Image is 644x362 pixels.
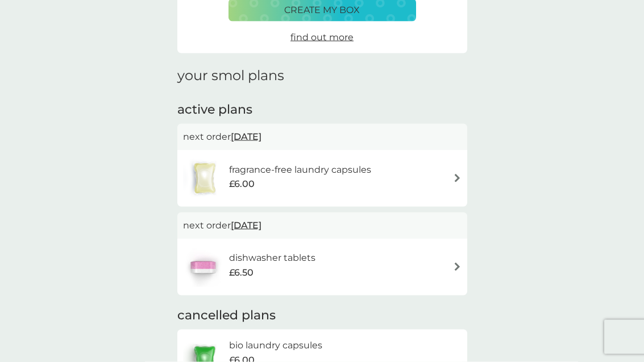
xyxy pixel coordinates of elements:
[183,130,462,144] p: next order
[183,247,223,287] img: dishwasher tablets
[229,163,371,177] h6: fragrance-free laundry capsules
[229,177,255,192] span: £6.00
[183,218,462,233] p: next order
[290,30,354,45] a: find out more
[231,126,261,148] span: [DATE]
[177,101,467,119] h2: active plans
[177,68,467,84] h1: your smol plans
[453,174,462,182] img: arrow right
[177,307,467,324] h2: cancelled plans
[229,338,348,353] h6: bio laundry capsules
[231,214,261,236] span: [DATE]
[183,159,226,198] img: fragrance-free laundry capsules
[229,251,315,265] h6: dishwasher tablets
[290,32,354,43] span: find out more
[229,265,254,280] span: £6.50
[284,3,360,18] p: create my box
[453,263,462,271] img: arrow right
